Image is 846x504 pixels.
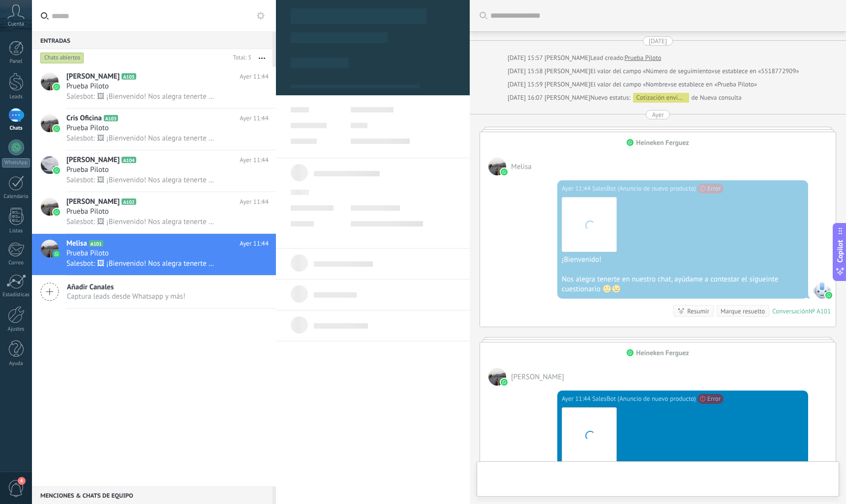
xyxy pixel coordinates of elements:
div: Estadísticas [2,292,30,298]
a: avatariconCris OficinaA103Ayer 11:44Prueba PilotoSalesbot: 🖼 ¡Bienvenido! Nos alegra tenerte en n... [32,109,276,150]
span: Ayer 11:44 [240,197,269,207]
a: avataricon[PERSON_NAME]A104Ayer 11:44Prueba PilotoSalesbot: 🖼 ¡Bienvenido! Nos alegra tenerte en ... [32,150,276,192]
div: Calendario [2,194,30,200]
div: Marque resuelto [721,307,765,316]
a: avatariconMelisaA101Ayer 11:44Prueba PilotoSalesbot: 🖼 ¡Bienvenido! Nos alegra tenerte en nuestro... [32,234,276,275]
div: de Nueva consulta [590,93,741,103]
span: 4 [18,477,26,485]
span: Salesbot: 🖼 ¡Bienvenido! Nos alegra tenerte en nuestro chat, ayúdame a contestar el sigueinte cue... [66,92,214,101]
img: waba.svg [627,139,634,146]
span: Nuevo estatus: [590,93,630,103]
div: Conversación [772,307,809,315]
img: icon [53,167,60,174]
span: Prueba Piloto [66,207,109,217]
div: Ajustes [2,326,30,333]
div: [DATE] 15:58 [508,66,544,76]
span: El valor del campo «Nombre» [590,80,670,89]
div: Chats [2,125,30,132]
div: Ayuda [2,361,30,367]
span: Ayer 11:44 [240,239,269,249]
span: SalesBot (Anuncio de nuevo producto) [592,394,696,404]
span: A104 [121,157,136,163]
span: Ayer 11:44 [240,113,269,123]
div: Chats abiertos [40,52,84,64]
span: Salesbot: 🖼 ¡Bienvenido! Nos alegra tenerte en nuestro chat, ayúdame a contestar el sigueinte cue... [66,217,214,226]
div: Leads [2,94,30,100]
span: [PERSON_NAME] [66,197,120,207]
div: Panel [2,58,30,65]
div: Cotización enviada [633,93,689,103]
div: Listas [2,228,30,234]
span: Cristian Aguilar [544,67,590,75]
div: Ayer [652,110,664,119]
span: Añadir Canales [67,282,185,292]
span: SalesBot [813,281,831,299]
span: Prueba Piloto [66,82,109,91]
span: Salesbot: 🖼 ¡Bienvenido! Nos alegra tenerte en nuestro chat, ayúdame a contestar el sigueinte cue... [66,175,214,185]
span: [PERSON_NAME] [66,155,120,165]
div: Correo [2,260,30,266]
span: Cuenta [8,21,24,28]
span: Cris Oficina [66,113,102,123]
a: avataricon[PERSON_NAME]A102Ayer 11:44Prueba PilotoSalesbot: 🖼 ¡Bienvenido! Nos alegra tenerte en ... [32,192,276,233]
img: waba.svg [627,349,634,356]
span: Prueba Piloto [66,123,109,133]
span: se establece en «Prueba Piloto» [671,80,757,89]
span: Melisa [488,158,506,175]
span: SalesBot (Anuncio de nuevo producto) [592,184,696,194]
img: waba.svg [825,292,832,299]
div: Menciones & Chats de equipo [32,486,272,504]
span: A102 [121,198,136,205]
div: [DATE] 15:59 [508,80,544,89]
div: WhatsApp [2,158,30,168]
span: El valor del campo «Número de seguimiento» [590,66,714,76]
span: Cristian Aguilar [544,80,590,88]
span: Error [697,394,724,404]
span: Ayer 11:44 [240,72,269,82]
span: Ayer 11:44 [240,155,269,165]
img: icon [53,84,60,90]
span: Error [697,184,724,194]
span: Cristian Aguilar [544,93,590,102]
span: Melisa [511,162,532,171]
div: № A101 [809,307,831,315]
img: waba.svg [501,168,508,175]
a: avataricon[PERSON_NAME]A105Ayer 11:44Prueba PilotoSalesbot: 🖼 ¡Bienvenido! Nos alegra tenerte en ... [32,67,276,108]
div: ¡Bienvenido! [562,255,804,265]
span: Cristian Aguilar [544,54,590,62]
div: Total: 5 [229,53,251,63]
div: Ayer 11:44 [562,394,592,404]
div: [DATE] 15:57 [508,53,544,63]
div: Nos alegra tenerte en nuestro chat, ayúdame a contestar el sigueinte cuestionario 🙂😉 [562,275,804,294]
span: A105 [121,73,136,80]
span: Copilot [835,240,845,263]
span: Luis Ruiz [488,368,506,386]
div: Resumir [687,307,709,316]
button: Más [251,49,272,67]
div: Ayer 11:44 [562,184,592,194]
div: [DATE] [649,36,667,46]
img: icon [53,209,60,216]
span: Captura leads desde Whatsapp y más! [67,292,185,301]
div: Lead creado: [590,53,625,63]
div: Heineken Ferguez [636,138,689,147]
span: Salesbot: 🖼 ¡Bienvenido! Nos alegra tenerte en nuestro chat, ayúdame a contestar el sigueinte cue... [66,134,214,143]
span: A101 [89,240,103,247]
span: Luis Ruiz [511,372,564,382]
span: [PERSON_NAME] [66,72,120,82]
div: Entradas [32,31,272,49]
span: Prueba Piloto [66,165,109,175]
span: Prueba Piloto [66,249,109,258]
img: icon [53,251,60,257]
span: Salesbot: 🖼 ¡Bienvenido! Nos alegra tenerte en nuestro chat, ayúdame a contestar el sigueinte cue... [66,259,214,268]
span: A103 [104,115,118,121]
div: Heineken Ferguez [636,348,689,357]
span: Melisa [66,239,87,249]
span: se establece en «5518772909» [715,66,799,76]
div: [DATE] 16:07 [508,93,544,103]
a: Prueba Piloto [625,53,662,63]
img: icon [53,125,60,132]
img: waba.svg [501,379,508,386]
